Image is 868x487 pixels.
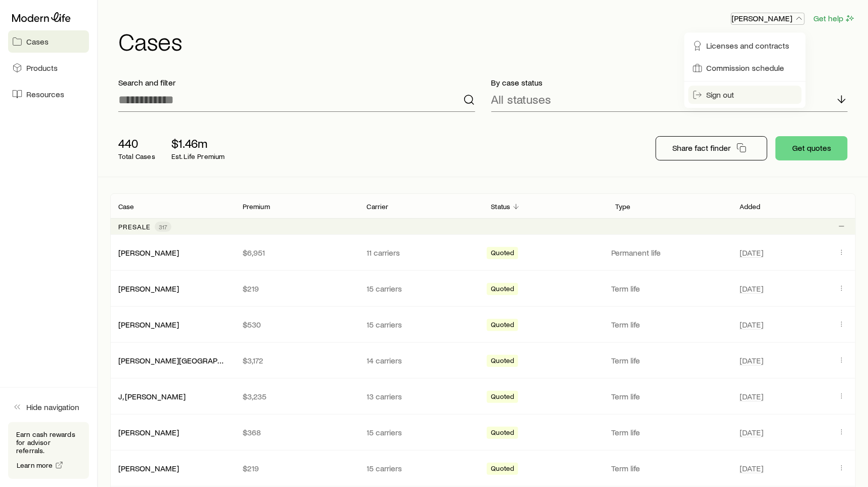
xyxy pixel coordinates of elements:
p: Case [118,202,134,211]
span: [DATE] [740,319,763,330]
p: Term life [611,427,727,437]
a: Products [8,57,89,79]
p: 15 carriers [367,463,475,473]
h1: Cases [118,29,856,53]
a: [PERSON_NAME] [118,248,179,257]
span: Quoted [491,320,514,331]
a: Resources [8,83,89,105]
p: 15 carriers [367,427,475,437]
p: Status [491,202,510,211]
span: [DATE] [740,427,763,437]
p: By case status [491,77,848,88]
div: J, [PERSON_NAME] [118,391,186,402]
p: $219 [243,463,351,473]
p: Search and filter [118,77,475,88]
div: [PERSON_NAME] [118,283,179,294]
p: Total Cases [118,152,155,160]
a: [PERSON_NAME] [118,319,179,329]
div: [PERSON_NAME] [118,319,179,330]
p: Term life [611,283,727,294]
p: $1.46m [171,136,225,150]
span: Hide navigation [26,402,79,412]
p: Carrier [367,202,389,211]
p: All statuses [491,92,552,106]
p: Permanent life [611,248,727,258]
div: [PERSON_NAME][GEOGRAPHIC_DATA] [118,355,226,366]
span: Quoted [491,285,514,295]
p: Added [740,202,761,211]
a: [PERSON_NAME] [118,283,179,293]
button: Get help [813,13,856,24]
p: Presale [118,223,151,231]
span: Quoted [491,464,514,475]
span: Quoted [491,428,514,439]
span: Quoted [491,392,514,403]
button: Sign out [689,86,802,104]
a: [PERSON_NAME] [118,427,179,437]
span: Products [26,63,58,73]
p: $530 [243,319,351,330]
p: $6,951 [243,248,351,258]
span: Commission schedule [707,63,785,73]
span: Quoted [491,356,514,367]
span: Sign out [707,90,735,100]
p: 14 carriers [367,355,475,366]
p: $3,235 [243,391,351,401]
div: [PERSON_NAME] [118,248,179,258]
p: $3,172 [243,355,351,366]
span: Licenses and contracts [707,40,790,51]
button: Share fact finder [656,136,767,160]
a: [PERSON_NAME] [118,463,179,473]
span: [DATE] [740,391,763,401]
span: [DATE] [740,283,763,294]
p: 13 carriers [367,391,475,401]
span: Quoted [491,249,514,259]
span: [DATE] [740,355,763,366]
p: Type [615,202,631,211]
div: [PERSON_NAME] [118,427,179,438]
p: $219 [243,283,351,294]
p: Premium [243,202,270,211]
span: 317 [159,223,167,231]
p: Earn cash rewards for advisor referrals. [16,430,81,455]
span: [DATE] [740,463,763,473]
p: [PERSON_NAME] [732,13,804,23]
div: [PERSON_NAME] [118,463,179,474]
button: Get quotes [775,136,848,160]
p: 440 [118,136,155,150]
p: Term life [611,463,727,473]
button: [PERSON_NAME] [731,13,805,25]
a: [PERSON_NAME][GEOGRAPHIC_DATA] [118,355,255,365]
p: Est. Life Premium [171,152,225,160]
p: Share fact finder [672,143,730,153]
span: Learn more [17,462,53,469]
p: 15 carriers [367,283,475,294]
p: Term life [611,391,727,401]
p: Term life [611,355,727,366]
span: Resources [26,89,64,99]
a: Cases [8,30,89,53]
button: Hide navigation [8,396,89,418]
a: J, [PERSON_NAME] [118,391,186,401]
p: 15 carriers [367,319,475,330]
a: Commission schedule [689,59,802,77]
a: Licenses and contracts [689,36,802,55]
div: Earn cash rewards for advisor referrals.Learn more [8,422,89,479]
p: $368 [243,427,351,437]
span: [DATE] [740,248,763,258]
p: Term life [611,319,727,330]
span: Cases [26,36,49,47]
p: 11 carriers [367,248,475,258]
